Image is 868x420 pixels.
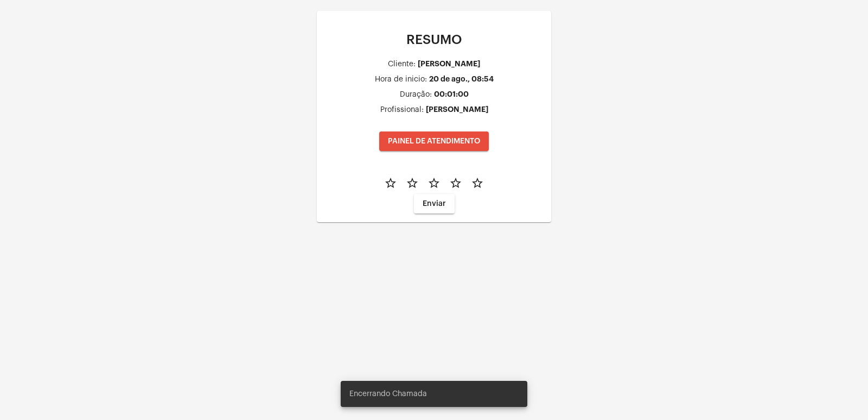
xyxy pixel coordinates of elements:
[325,33,542,47] p: RESUMO
[384,177,397,190] mat-icon: star_border
[427,177,441,190] mat-icon: star_border
[471,177,484,190] mat-icon: star_border
[449,177,462,190] mat-icon: star_border
[400,91,432,99] div: Duração:
[349,388,427,399] span: Encerrando Chamada
[388,60,416,68] div: Cliente:
[388,137,480,145] span: PAINEL DE ATENDIMENTO
[429,75,494,83] div: 20 de ago., 08:54
[434,90,469,98] div: 00:01:00
[426,105,488,114] div: [PERSON_NAME]
[414,194,455,214] button: Enviar
[380,106,424,114] div: Profissional:
[379,131,489,151] button: PAINEL DE ATENDIMENTO
[418,60,480,68] div: [PERSON_NAME]
[423,200,446,208] span: Enviar
[406,177,419,190] mat-icon: star_border
[375,76,427,84] div: Hora de inicio:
